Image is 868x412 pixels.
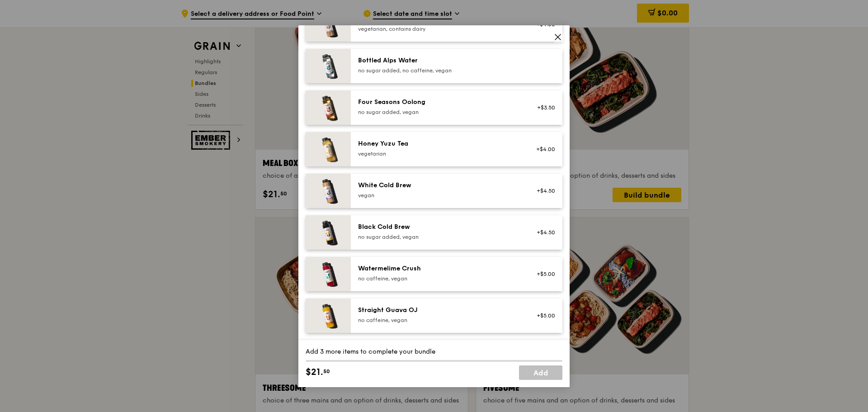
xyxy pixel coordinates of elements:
[358,306,520,315] div: Straight Guava OJ
[358,181,520,190] div: White Cold Brew
[531,187,555,194] div: +$4.50
[358,67,520,74] div: no sugar added, no caffeine, vegan
[519,365,562,380] a: Add
[358,150,520,157] div: vegetarian
[358,264,520,273] div: Watermelime Crush
[306,132,351,166] img: daily_normal_honey-yuzu-tea.jpg
[358,275,520,282] div: no caffeine, vegan
[306,347,562,356] div: Add 3 more items to complete your bundle
[358,139,520,148] div: Honey Yuzu Tea
[358,192,520,199] div: vegan
[531,270,555,278] div: +$5.00
[358,25,520,33] div: vegetarian, contains dairy
[306,365,323,379] span: $21.
[358,98,520,107] div: Four Seasons Oolong
[531,312,555,319] div: +$5.00
[306,49,351,83] img: daily_normal_HORZ-bottled-alps-water.jpg
[531,146,555,153] div: +$4.00
[306,215,351,250] img: daily_normal_HORZ-black-cold-brew.jpg
[358,109,520,116] div: no sugar added, vegan
[531,229,555,236] div: +$4.50
[306,174,351,208] img: daily_normal_HORZ-white-cold-brew.jpg
[358,223,520,232] div: Black Cold Brew
[323,368,330,375] span: 50
[306,257,351,291] img: daily_normal_HORZ-watermelime-crush.jpg
[358,233,520,241] div: no sugar added, vegan
[358,317,520,324] div: no caffeine, vegan
[531,104,555,111] div: +$3.50
[306,298,351,333] img: daily_normal_HORZ-straight-guava-OJ.jpg
[306,90,351,125] img: daily_normal_HORZ-four-seasons-oolong.jpg
[358,56,520,65] div: Bottled Alps Water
